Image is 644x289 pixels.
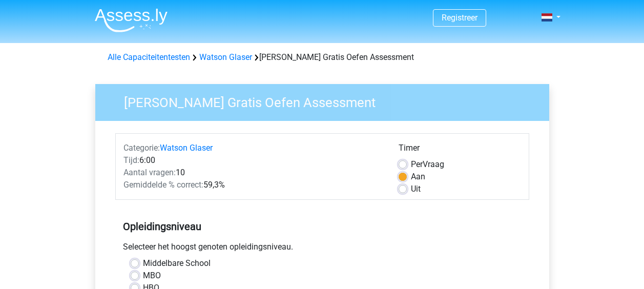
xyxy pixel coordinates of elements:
[123,180,203,190] span: Gemiddelde % correct:
[411,158,444,171] label: Vraag
[411,159,423,169] span: Per
[108,52,190,62] a: Alle Capaciteitentesten
[123,168,176,177] span: Aantal vragen:
[143,270,161,282] label: MBO
[199,52,252,62] a: Watson Glaser
[95,8,168,32] img: Assessly
[399,142,521,158] div: Timer
[411,171,425,183] label: Aan
[160,143,213,153] a: Watson Glaser
[103,51,541,64] div: [PERSON_NAME] Gratis Oefen Assessment
[116,179,391,191] div: 59,3%
[116,167,391,179] div: 10
[116,154,391,167] div: 6:00
[123,216,522,237] h5: Opleidingsniveau
[411,183,421,195] label: Uit
[115,241,529,257] div: Selecteer het hoogst genoten opleidingsniveau.
[143,257,211,270] label: Middelbare School
[442,13,477,23] a: Registreer
[123,155,139,165] span: Tijd:
[123,143,160,153] span: Categorie:
[112,91,542,111] h3: [PERSON_NAME] Gratis Oefen Assessment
